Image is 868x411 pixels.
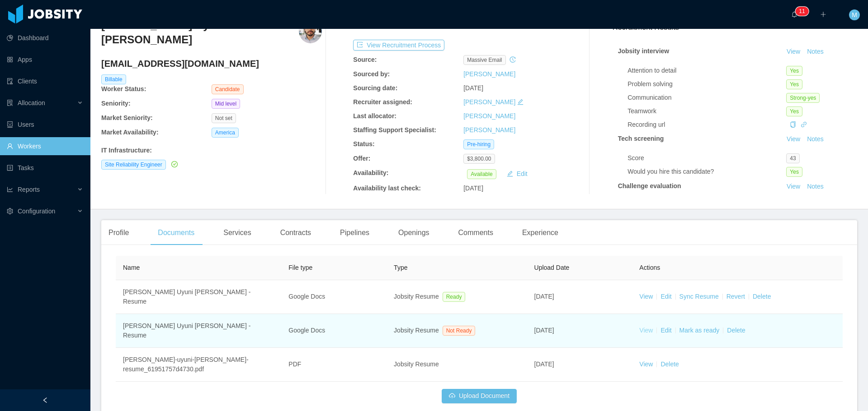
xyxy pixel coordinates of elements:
a: icon: auditClients [7,72,83,90]
div: Services [216,220,258,245]
div: Experience [515,220,566,245]
div: Comments [451,220,500,245]
b: Worker Status: [101,85,146,92]
b: Market Availability: [101,129,159,136]
a: Sync Resume [679,293,719,300]
span: Jobsity Resume [394,293,439,300]
div: Problem solving [627,79,786,89]
a: icon: userWorkers [7,137,83,155]
span: Billable [101,74,126,84]
a: icon: exportView Recruitment Process [353,42,444,49]
span: [DATE] [534,360,554,368]
a: Revert [726,293,745,300]
button: Notes [803,46,827,57]
sup: 11 [795,7,808,16]
a: View [783,48,803,55]
span: Upload Date [534,264,570,271]
a: icon: link [801,121,807,128]
b: Seniority: [101,100,131,107]
span: $3,800.00 [463,154,495,164]
span: Configuration [18,208,55,215]
h4: [EMAIL_ADDRESS][DOMAIN_NAME] [101,57,322,70]
span: Jobsity Resume [394,327,439,334]
span: Strong-yes [786,93,820,103]
a: icon: check-circle [170,161,178,168]
span: Allocation [18,99,45,106]
td: Google Docs [281,280,387,314]
a: icon: robotUsers [7,115,83,134]
div: Profile [101,220,136,245]
span: Not Ready [443,326,476,336]
span: Yes [786,167,802,177]
span: Actions [639,264,660,271]
b: IT Infrastructure : [101,147,152,154]
span: Yes [786,106,802,116]
i: icon: setting [7,208,13,214]
b: Last allocator: [353,112,396,120]
span: America [212,128,239,138]
button: icon: exportView Recruitment Process [353,40,444,51]
a: Edit [660,293,671,300]
a: Edit [660,327,671,334]
img: d762c864-b0ed-406d-9984-7d5fb302340e_68acc87f012d6-400w.png [299,18,322,43]
span: Name [123,264,140,271]
span: Yes [786,79,802,89]
b: Availability last check: [353,185,421,192]
div: Communication [627,93,786,102]
a: icon: appstoreApps [7,51,83,69]
a: View [783,183,803,190]
td: PDF [281,348,387,382]
span: Site Reliability Engineer [101,160,166,170]
button: Notes [803,181,827,192]
b: Recruiter assigned: [353,98,412,106]
strong: Tech screening [618,135,664,142]
strong: Challenge evaluation [618,182,681,189]
div: Pipelines [333,220,377,245]
a: Delete [753,293,771,300]
div: Teamwork [627,106,786,116]
span: Mid level [212,99,240,109]
a: Mark as ready [679,327,720,334]
a: [PERSON_NAME] [463,98,515,106]
div: Openings [391,220,437,245]
span: [DATE] [534,327,554,334]
b: Status: [353,140,374,148]
span: Reports [18,186,40,193]
b: Sourced by: [353,70,390,78]
td: Google Docs [281,314,387,348]
i: icon: bell [791,11,797,18]
span: Candidate [212,84,244,94]
span: Massive Email [463,55,505,65]
p: 1 [802,7,805,16]
span: File type [288,264,312,271]
a: [PERSON_NAME] [463,70,515,78]
span: Ready [443,292,466,302]
a: [PERSON_NAME] [463,112,515,120]
td: [PERSON_NAME] Uyuni [PERSON_NAME] - Resume [116,314,281,348]
div: Would you hire this candidate? [627,167,786,176]
td: [PERSON_NAME] Uyuni [PERSON_NAME] - Resume [116,280,281,314]
div: Score [627,153,786,163]
a: View [639,327,653,334]
a: Delete [660,360,679,368]
h3: [PERSON_NAME] Uyuni [PERSON_NAME] [101,18,299,47]
i: icon: copy [790,121,796,128]
span: Type [394,264,407,271]
span: Jobsity Resume [394,360,439,368]
i: icon: plus [820,11,826,18]
i: icon: link [801,121,807,128]
button: icon: cloud-uploadUpload Document [442,389,517,403]
a: View [639,360,653,368]
strong: Jobsity interview [618,47,670,55]
button: icon: editEdit [503,168,531,179]
b: Offer: [353,155,370,162]
i: icon: edit [517,99,524,105]
button: Notes [803,134,827,145]
i: icon: line-chart [7,186,13,193]
a: icon: profileTasks [7,159,83,177]
b: Availability: [353,169,388,176]
b: Staffing Support Specialist: [353,126,436,134]
b: Sourcing date: [353,84,397,92]
span: Not set [212,113,236,123]
i: icon: solution [7,100,13,106]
